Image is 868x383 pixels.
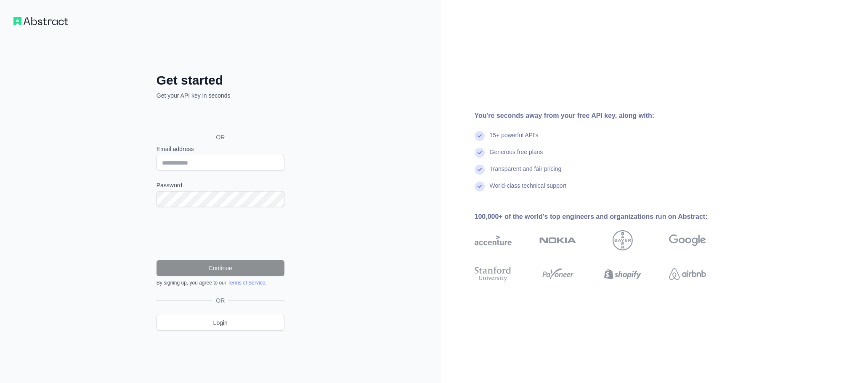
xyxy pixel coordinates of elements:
[475,148,485,158] img: check mark
[157,279,284,286] div: By signing up, you agree to our .
[209,133,231,141] span: OR
[490,165,562,181] div: Transparent and fair pricing
[157,73,284,88] h2: Get started
[157,315,284,331] a: Login
[157,91,284,100] p: Get your API key in seconds
[157,217,284,250] iframe: reCAPTCHA
[604,265,641,283] img: shopify
[539,230,576,250] img: nokia
[669,230,706,250] img: google
[475,181,485,191] img: check mark
[475,165,485,175] img: check mark
[228,280,265,286] a: Terms of Service
[157,181,284,189] label: Password
[475,265,512,283] img: stanford university
[669,265,706,283] img: airbnb
[490,131,539,148] div: 15+ powerful API's
[475,111,733,121] div: You're seconds away from your free API key, along with:
[157,260,284,276] button: Continue
[475,212,733,222] div: 100,000+ of the world's top engineers and organizations run on Abstract:
[157,145,284,153] label: Email address
[490,148,543,165] div: Generous free plans
[152,109,287,128] iframe: Gumb za možnost Prijavite se z Googlom
[539,265,576,283] img: payoneer
[490,181,567,198] div: World-class technical support
[475,230,512,250] img: accenture
[613,230,633,250] img: bayer
[212,296,228,305] span: OR
[13,17,68,25] img: Workflow
[475,131,485,141] img: check mark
